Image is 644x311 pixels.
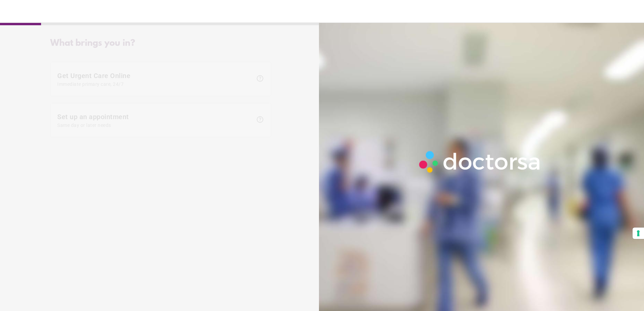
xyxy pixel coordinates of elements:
[256,74,264,82] span: help
[633,228,644,239] button: Your consent preferences for tracking technologies
[50,38,271,48] div: What brings you in?
[57,123,253,128] span: Same day or later needs
[57,81,253,87] span: Immediate primary care, 24/7
[416,147,544,176] img: Logo-Doctorsa-trans-White-partial-flat.png
[57,113,253,128] span: Set up an appointment
[256,115,264,124] span: help
[57,72,253,87] span: Get Urgent Care Online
